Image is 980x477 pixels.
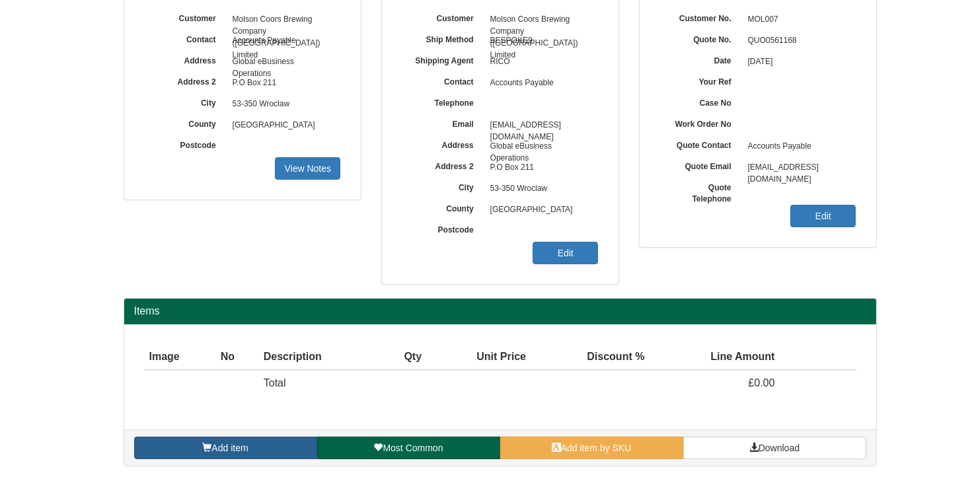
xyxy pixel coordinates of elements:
span: Most Common [383,443,443,453]
label: City [144,94,226,109]
td: Total [258,370,378,396]
span: Global eBusiness Operations [226,52,341,73]
th: No [215,344,258,371]
span: [EMAIL_ADDRESS][DOMAIN_NAME] [484,115,599,136]
span: Accounts Payable [484,73,599,94]
a: View Notes [275,157,340,180]
span: Add item [211,443,248,453]
label: Address [402,136,484,151]
label: County [144,115,226,130]
label: Case No [660,94,741,109]
span: [EMAIL_ADDRESS][DOMAIN_NAME] [741,157,856,178]
label: Address [144,52,226,67]
span: Accounts Payable [226,30,341,52]
label: Your Ref [660,73,741,88]
span: Add item by SKU [561,443,632,453]
label: Customer [402,9,484,24]
a: Download [683,437,866,459]
span: BESPOKE9 [484,30,599,52]
span: QUO0561168 [741,30,856,52]
th: Image [144,344,215,371]
label: Quote No. [660,30,741,46]
label: Work Order No [660,115,741,130]
span: [GEOGRAPHIC_DATA] [484,200,599,221]
span: Accounts Payable [741,136,856,157]
th: Discount % [531,344,650,371]
label: Ship Method [402,30,484,46]
span: [GEOGRAPHIC_DATA] [226,115,341,136]
label: County [402,200,484,215]
label: Contact [144,30,226,46]
label: Quote Telephone [660,178,741,205]
label: Contact [402,73,484,88]
label: Postcode [402,221,484,236]
th: Line Amount [650,344,780,371]
label: Quote Email [660,157,741,172]
label: Customer No. [660,9,741,24]
label: Shipping Agent [402,52,484,67]
span: Global eBusiness Operations [484,136,599,157]
label: Postcode [144,136,226,151]
th: Qty [378,344,427,371]
label: Email [402,115,484,130]
label: Address 2 [144,73,226,88]
a: Edit [533,242,598,264]
label: Customer [144,9,226,24]
span: Download [759,443,800,453]
label: Telephone [402,94,484,109]
span: Molson Coors Brewing Company ([GEOGRAPHIC_DATA]) Limited [226,9,341,30]
span: 53-350 Wroclaw [226,94,341,115]
label: Quote Contact [660,136,741,151]
label: Address 2 [402,157,484,172]
th: Description [258,344,378,371]
label: Date [660,52,741,67]
span: RICO [484,52,599,73]
label: City [402,178,484,194]
h2: Items [134,305,866,317]
span: P.O Box 211 [226,73,341,94]
span: 53-350 Wroclaw [484,178,599,200]
span: P.O Box 211 [484,157,599,178]
th: Unit Price [427,344,531,371]
span: [DATE] [741,52,856,73]
span: Molson Coors Brewing Company ([GEOGRAPHIC_DATA]) Limited [484,9,599,30]
span: MOL007 [741,9,856,30]
span: £0.00 [749,377,775,388]
a: Edit [790,205,856,227]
